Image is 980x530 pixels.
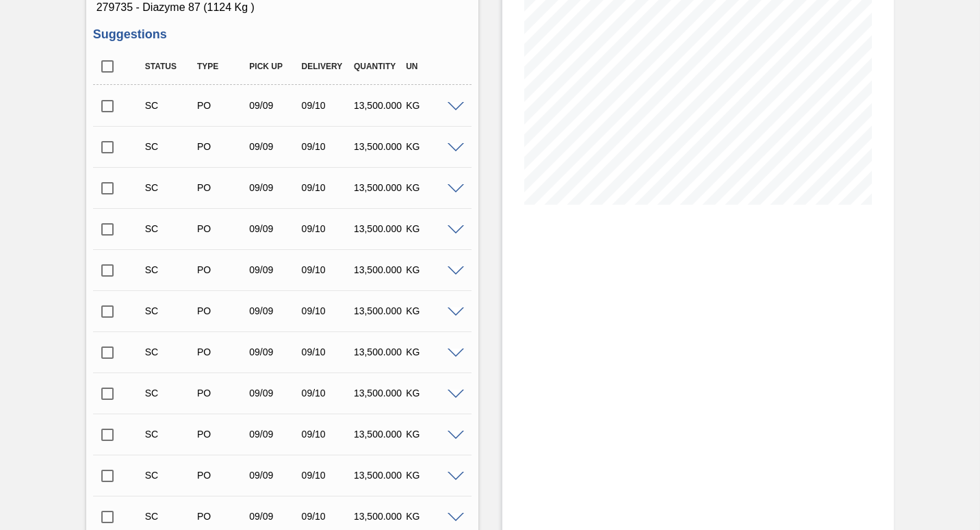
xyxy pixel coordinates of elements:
[194,388,250,399] div: Purchase order
[246,305,302,316] div: 09/09/2025
[194,100,250,111] div: Purchase order
[298,388,354,399] div: 09/10/2025
[142,62,198,71] div: Status
[402,264,459,275] div: KG
[246,429,302,440] div: 09/09/2025
[142,141,198,152] div: Suggestion Created
[142,223,198,234] div: Suggestion Created
[246,141,302,152] div: 09/09/2025
[194,346,250,357] div: Purchase order
[194,264,250,275] div: Purchase order
[298,429,354,440] div: 09/10/2025
[298,62,354,71] div: Delivery
[350,100,407,111] div: 13,500.000
[402,141,459,152] div: KG
[298,100,354,111] div: 09/10/2025
[350,346,407,357] div: 13,500.000
[246,388,302,399] div: 09/09/2025
[402,346,459,357] div: KG
[298,223,354,234] div: 09/10/2025
[142,470,198,481] div: Suggestion Created
[402,100,459,111] div: KG
[246,511,302,522] div: 09/09/2025
[246,62,302,71] div: Pick up
[194,511,250,522] div: Purchase order
[402,470,459,481] div: KG
[402,182,459,193] div: KG
[194,470,250,481] div: Purchase order
[402,429,459,440] div: KG
[142,305,198,316] div: Suggestion Created
[402,388,459,399] div: KG
[350,305,407,316] div: 13,500.000
[350,223,407,234] div: 13,500.000
[246,346,302,357] div: 09/09/2025
[194,141,250,152] div: Purchase order
[142,429,198,440] div: Suggestion Created
[402,305,459,316] div: KG
[402,62,459,71] div: UN
[194,62,250,71] div: Type
[246,100,302,111] div: 09/09/2025
[298,182,354,193] div: 09/10/2025
[142,388,198,399] div: Suggestion Created
[142,182,198,193] div: Suggestion Created
[298,141,354,152] div: 09/10/2025
[194,305,250,316] div: Purchase order
[402,511,459,522] div: KG
[350,511,407,522] div: 13,500.000
[298,305,354,316] div: 09/10/2025
[246,223,302,234] div: 09/09/2025
[350,264,407,275] div: 13,500.000
[350,470,407,481] div: 13,500.000
[142,511,198,522] div: Suggestion Created
[350,388,407,399] div: 13,500.000
[298,264,354,275] div: 09/10/2025
[194,223,250,234] div: Purchase order
[350,141,407,152] div: 13,500.000
[142,346,198,357] div: Suggestion Created
[246,264,302,275] div: 09/09/2025
[350,62,407,71] div: Quantity
[96,1,468,14] span: 279735 - Diazyme 87 (1124 Kg )
[142,100,198,111] div: Suggestion Created
[246,470,302,481] div: 09/09/2025
[298,511,354,522] div: 09/10/2025
[246,182,302,193] div: 09/09/2025
[350,182,407,193] div: 13,500.000
[298,470,354,481] div: 09/10/2025
[194,429,250,440] div: Purchase order
[142,264,198,275] div: Suggestion Created
[350,429,407,440] div: 13,500.000
[194,182,250,193] div: Purchase order
[402,223,459,234] div: KG
[93,27,472,42] h3: Suggestions
[298,346,354,357] div: 09/10/2025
